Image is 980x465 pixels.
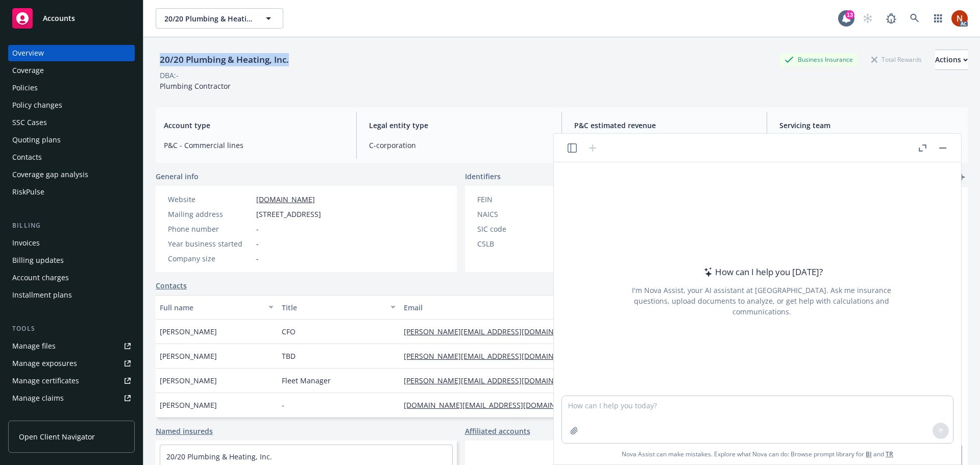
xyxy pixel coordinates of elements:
[168,194,252,205] div: Website
[618,285,905,317] div: I'm Nova Assist, your AI assistant at [GEOGRAPHIC_DATA]. Ask me insurance questions, upload docum...
[160,70,179,81] div: DBA: -
[160,302,262,313] div: Full name
[160,400,217,410] span: [PERSON_NAME]
[256,194,315,204] a: [DOMAIN_NAME]
[8,62,135,79] a: Coverage
[168,253,252,264] div: Company size
[256,238,259,249] span: -
[156,171,199,182] span: General info
[574,120,754,131] span: P&C estimated revenue
[12,390,64,406] div: Manage claims
[156,426,213,436] a: Named insureds
[369,140,549,151] span: C-corporation
[8,324,135,334] div: Tools
[465,171,501,182] span: Identifiers
[12,80,38,96] div: Policies
[12,338,56,354] div: Manage files
[168,238,252,249] div: Year business started
[779,120,960,131] span: Servicing team
[8,80,135,96] a: Policies
[886,450,893,458] a: TR
[404,376,589,385] a: [PERSON_NAME][EMAIL_ADDRESS][DOMAIN_NAME]
[12,132,61,148] div: Quoting plans
[8,287,135,303] a: Installment plans
[928,8,948,29] a: Switch app
[8,390,135,406] a: Manage claims
[8,373,135,389] a: Manage certificates
[404,351,589,361] a: [PERSON_NAME][EMAIL_ADDRESS][DOMAIN_NAME]
[400,295,603,320] button: Email
[278,295,400,320] button: Title
[164,120,344,131] span: Account type
[935,50,968,70] button: Actions
[8,221,135,231] div: Billing
[8,114,135,131] a: SSC Cases
[866,450,872,458] a: BI
[12,235,40,251] div: Invoices
[935,50,968,69] div: Actions
[845,10,854,19] div: 13
[12,287,72,303] div: Installment plans
[160,375,217,386] span: [PERSON_NAME]
[164,13,253,24] span: 20/20 Plumbing & Heating, Inc.
[8,132,135,148] a: Quoting plans
[12,373,79,389] div: Manage certificates
[12,355,77,372] div: Manage exposures
[160,81,231,91] span: Plumbing Contractor
[404,302,587,313] div: Email
[8,252,135,268] a: Billing updates
[477,224,561,234] div: SIC code
[156,8,283,29] button: 20/20 Plumbing & Heating, Inc.
[282,375,331,386] span: Fleet Manager
[404,400,590,410] a: [DOMAIN_NAME][EMAIL_ADDRESS][DOMAIN_NAME]
[8,270,135,286] a: Account charges
[12,97,62,113] div: Policy changes
[904,8,925,29] a: Search
[256,253,259,264] span: -
[881,8,901,29] a: Report a Bug
[701,265,823,279] div: How can I help you [DATE]?
[477,238,561,249] div: CSLB
[8,355,135,372] a: Manage exposures
[168,224,252,234] div: Phone number
[8,166,135,183] a: Coverage gap analysis
[369,120,549,131] span: Legal entity type
[160,351,217,361] span: [PERSON_NAME]
[12,184,44,200] div: RiskPulse
[8,97,135,113] a: Policy changes
[465,426,530,436] a: Affiliated accounts
[19,431,95,442] span: Open Client Navigator
[12,149,42,165] div: Contacts
[166,452,272,461] a: 20/20 Plumbing & Heating, Inc.
[256,224,259,234] span: -
[404,327,589,336] a: [PERSON_NAME][EMAIL_ADDRESS][DOMAIN_NAME]
[951,10,968,27] img: photo
[12,45,44,61] div: Overview
[8,407,135,424] a: Manage BORs
[866,53,927,66] div: Total Rewards
[12,62,44,79] div: Coverage
[282,326,296,337] span: CFO
[164,140,344,151] span: P&C - Commercial lines
[477,209,561,219] div: NAICS
[477,194,561,205] div: FEIN
[955,171,968,183] a: add
[857,8,878,29] a: Start snowing
[8,149,135,165] a: Contacts
[156,53,293,66] div: 20/20 Plumbing & Heating, Inc.
[12,114,47,131] div: SSC Cases
[12,166,88,183] div: Coverage gap analysis
[8,4,135,33] a: Accounts
[12,252,64,268] div: Billing updates
[12,407,60,424] div: Manage BORs
[282,302,384,313] div: Title
[622,444,893,464] span: Nova Assist can make mistakes. Explore what Nova can do: Browse prompt library for and
[8,184,135,200] a: RiskPulse
[168,209,252,219] div: Mailing address
[8,235,135,251] a: Invoices
[8,45,135,61] a: Overview
[8,338,135,354] a: Manage files
[12,270,69,286] div: Account charges
[156,280,187,291] a: Contacts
